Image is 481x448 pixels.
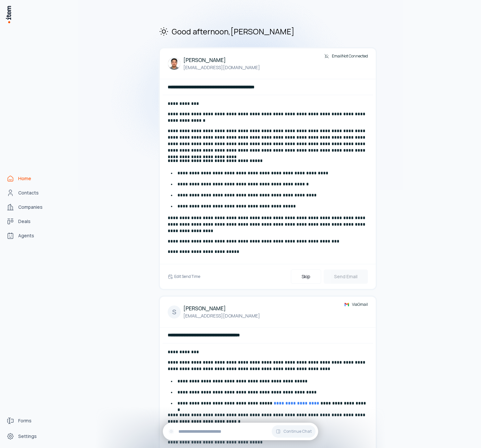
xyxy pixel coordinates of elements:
[183,312,260,319] p: [EMAIL_ADDRESS][DOMAIN_NAME]
[168,305,181,318] div: S
[272,425,316,438] button: Continue Chat
[291,269,321,284] button: Skip
[163,423,318,440] div: Continue Chat
[18,417,32,424] span: Forms
[4,215,53,228] a: deals
[4,172,53,185] a: Home
[4,201,53,214] a: Companies
[183,56,260,64] h4: [PERSON_NAME]
[18,433,37,440] span: Settings
[4,414,53,427] a: Forms
[344,302,349,307] img: gmail
[18,190,39,196] span: Contacts
[18,204,43,210] span: Companies
[4,430,53,443] a: Settings
[352,302,368,307] span: Via Gmail
[159,26,377,37] h2: Good afternoon , [PERSON_NAME]
[283,429,312,434] span: Continue Chat
[174,274,200,279] h6: Edit Send Time
[18,232,34,239] span: Agents
[4,229,53,242] a: Agents
[168,57,181,70] img: Ruslan Kurkebay
[183,64,260,71] p: [EMAIL_ADDRESS][DOMAIN_NAME]
[332,54,368,59] span: Email Not Connected
[18,218,31,225] span: Deals
[4,186,53,199] a: Contacts
[5,5,12,24] img: Item Brain Logo
[18,175,31,182] span: Home
[183,305,260,312] h4: [PERSON_NAME]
